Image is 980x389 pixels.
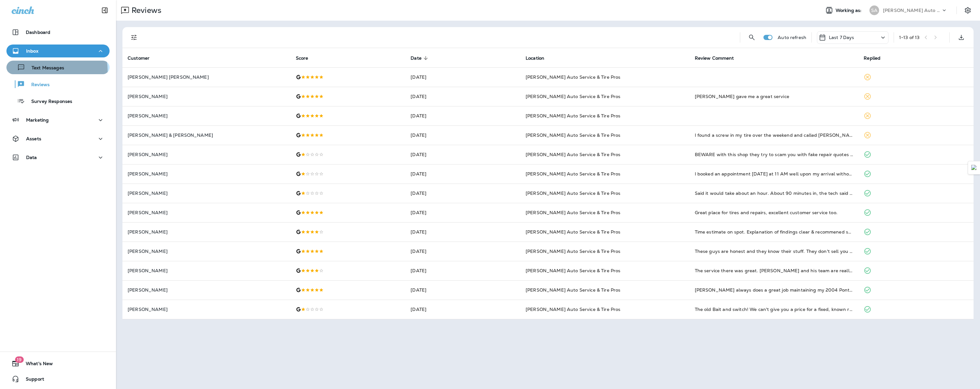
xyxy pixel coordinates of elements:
[869,5,879,15] div: SA
[405,242,520,261] td: [DATE]
[955,31,968,44] button: Export as CSV
[19,361,53,369] span: What's New
[695,151,854,158] div: BEWARE with this shop they try to scam you with fake repair quotes and deny you service if you do...
[25,82,50,88] p: Reviews
[778,35,806,40] p: Auto refresh
[128,229,286,234] p: [PERSON_NAME]
[864,55,889,61] span: Replied
[695,93,854,100] div: Luis gave me a great service
[405,145,520,164] td: [DATE]
[526,113,620,119] span: [PERSON_NAME] Auto Service & Tire Pros
[526,152,620,157] span: [PERSON_NAME] Auto Service & Tire Pros
[695,209,854,216] div: Great place for tires and repairs, excellent customer service too.
[129,5,161,15] p: Reviews
[695,248,854,254] div: These guys are honest and they know their stuff. They don't sell you stuff you don't need and the...
[96,4,114,17] button: Collapse Sidebar
[6,151,110,164] button: Data
[128,191,286,196] p: [PERSON_NAME]
[405,164,520,184] td: [DATE]
[962,5,974,16] button: Settings
[128,171,286,176] p: [PERSON_NAME]
[6,373,110,385] button: Support
[745,31,758,44] button: Search Reviews
[695,229,854,235] div: Time estimate on spot. Explanation of findings clear & recommened service explained.
[296,55,317,61] span: Score
[405,300,520,319] td: [DATE]
[26,136,41,141] p: Assets
[526,248,620,254] span: [PERSON_NAME] Auto Service & Tire Pros
[25,65,64,71] p: Text Messages
[695,55,742,61] span: Review Comment
[26,155,37,160] p: Data
[6,94,110,108] button: Survey Responses
[19,376,44,384] span: Support
[695,132,854,138] div: I found a screw in my tire over the weekend and called Sullivan's first thing Monday morning. Adr...
[836,8,863,13] span: Working as:
[26,30,50,35] p: Dashboard
[405,222,520,242] td: [DATE]
[6,26,110,39] button: Dashboard
[128,133,286,138] p: [PERSON_NAME] & [PERSON_NAME]
[695,287,854,293] div: Sullivans always does a great job maintaining my 2004 Pontiac Vibe. I take my car there for all m...
[128,31,141,44] button: Filters
[26,117,49,123] p: Marketing
[526,132,620,138] span: [PERSON_NAME] Auto Service & Tire Pros
[526,229,620,235] span: [PERSON_NAME] Auto Service & Tire Pros
[405,67,520,87] td: [DATE]
[405,87,520,106] td: [DATE]
[695,190,854,196] div: Said it would take about an hour. About 90 minutes in, the tech said the tires could not be eligi...
[128,55,150,61] span: Customer
[128,75,286,80] p: [PERSON_NAME] [PERSON_NAME]
[26,48,38,54] p: Inbox
[128,55,158,61] span: Customer
[695,55,734,61] span: Review Comment
[405,280,520,300] td: [DATE]
[526,94,620,99] span: [PERSON_NAME] Auto Service & Tire Pros
[128,113,286,118] p: [PERSON_NAME]
[6,132,110,145] button: Assets
[829,35,854,40] p: Last 7 Days
[128,287,286,293] p: [PERSON_NAME]
[25,99,72,105] p: Survey Responses
[864,55,880,61] span: Replied
[6,61,110,74] button: Text Messages
[411,55,422,61] span: Date
[128,307,286,312] p: [PERSON_NAME]
[6,357,110,370] button: 19What's New
[526,190,620,196] span: [PERSON_NAME] Auto Service & Tire Pros
[526,55,553,61] span: Location
[405,184,520,203] td: [DATE]
[526,306,620,312] span: [PERSON_NAME] Auto Service & Tire Pros
[526,171,620,177] span: [PERSON_NAME] Auto Service & Tire Pros
[6,45,110,57] button: Inbox
[6,114,110,126] button: Marketing
[405,261,520,280] td: [DATE]
[128,210,286,215] p: [PERSON_NAME]
[405,203,520,222] td: [DATE]
[526,287,620,293] span: [PERSON_NAME] Auto Service & Tire Pros
[526,55,544,61] span: Location
[405,125,520,145] td: [DATE]
[128,94,286,99] p: [PERSON_NAME]
[971,165,977,171] img: Detect Auto
[15,356,24,363] span: 19
[695,267,854,274] div: The service there was great. Adrian and his team are really good at what they do. Thank You
[526,268,620,274] span: [PERSON_NAME] Auto Service & Tire Pros
[695,306,854,313] div: The old Bait and switch! We can't give you a price for a fixed, known repair until I brought it i...
[526,74,620,80] span: [PERSON_NAME] Auto Service & Tire Pros
[128,268,286,273] p: [PERSON_NAME]
[128,249,286,254] p: [PERSON_NAME]
[526,210,620,215] span: [PERSON_NAME] Auto Service & Tire Pros
[411,55,430,61] span: Date
[6,77,110,91] button: Reviews
[405,106,520,125] td: [DATE]
[296,55,308,61] span: Score
[899,35,919,40] div: 1 - 13 of 13
[128,152,286,157] p: [PERSON_NAME]
[883,8,941,13] p: [PERSON_NAME] Auto Service & Tire Pros
[695,171,854,177] div: I booked an appointment on Friday at 11 AM well upon my arrival without any phone call I was told...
